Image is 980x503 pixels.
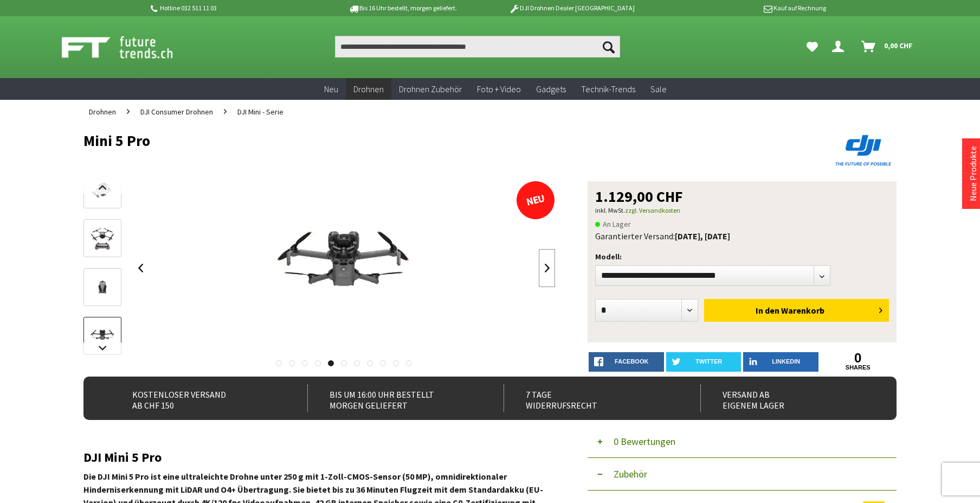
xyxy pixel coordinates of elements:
[232,100,289,124] a: DJI Mini - Serie
[700,385,873,412] div: Versand ab eigenem Lager
[391,78,469,100] a: Drohnen Zubehör
[589,352,664,372] a: facebook
[536,84,566,94] span: Gadgets
[135,100,218,124] a: DJI Consumer Drohnen
[324,84,338,94] span: Neu
[857,36,918,58] a: Warenkorb
[756,305,779,316] span: In den
[588,425,897,458] button: 0 Bewertungen
[595,250,889,263] p: Modell:
[307,385,480,412] div: Bis um 16:00 Uhr bestellt Morgen geliefert
[704,299,889,322] button: In den Warenkorb
[828,36,853,58] a: Dein Konto
[83,132,734,149] h1: Mini 5 Pro
[477,84,521,94] span: Foto + Video
[399,84,462,94] span: Drohnen Zubehör
[595,204,889,217] p: inkl. MwSt.
[643,78,674,100] a: Sale
[656,2,826,15] p: Kauf auf Rechnung
[140,107,213,117] span: DJI Consumer Drohnen
[346,78,391,100] a: Drohnen
[89,107,116,117] span: Drohnen
[353,84,384,94] span: Drohnen
[588,458,897,491] button: Zubehör
[83,450,555,464] h2: DJI Mini 5 Pro
[335,36,620,58] input: Produkt, Marke, Kategorie, EAN, Artikelnummer…
[821,352,896,364] a: 0
[111,385,283,412] div: Kostenloser Versand ab CHF 150
[581,84,635,94] span: Technik-Trends
[469,78,528,100] a: Foto + Video
[595,189,683,204] span: 1.129,00 CHF
[968,146,978,201] a: Neue Produkte
[666,352,742,372] a: twitter
[675,231,730,241] b: [DATE], [DATE]
[801,36,823,58] a: Meine Favoriten
[318,2,487,15] p: Bis 16 Uhr bestellt, morgen geliefert.
[504,385,676,412] div: 7 Tage Widerrufsrecht
[884,37,913,54] span: 0,00 CHF
[772,358,800,365] span: LinkedIn
[625,206,680,214] a: zzgl. Versandkosten
[595,231,889,241] div: Garantierter Versand:
[149,2,318,15] p: Hotline 032 511 11 03
[528,78,573,100] a: Gadgets
[597,36,620,58] button: Suchen
[237,107,283,117] span: DJI Mini - Serie
[650,84,667,94] span: Sale
[615,358,648,365] span: facebook
[821,364,896,371] a: shares
[695,358,722,365] span: twitter
[831,132,897,168] img: DJI
[487,2,656,15] p: DJI Drohnen Dealer [GEOGRAPHIC_DATA]
[595,218,631,231] span: An Lager
[317,78,346,100] a: Neu
[573,78,643,100] a: Technik-Trends
[781,305,824,316] span: Warenkorb
[743,352,818,372] a: LinkedIn
[83,100,121,124] a: Drohnen
[62,34,197,61] img: Shop Futuretrends - zur Startseite wechseln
